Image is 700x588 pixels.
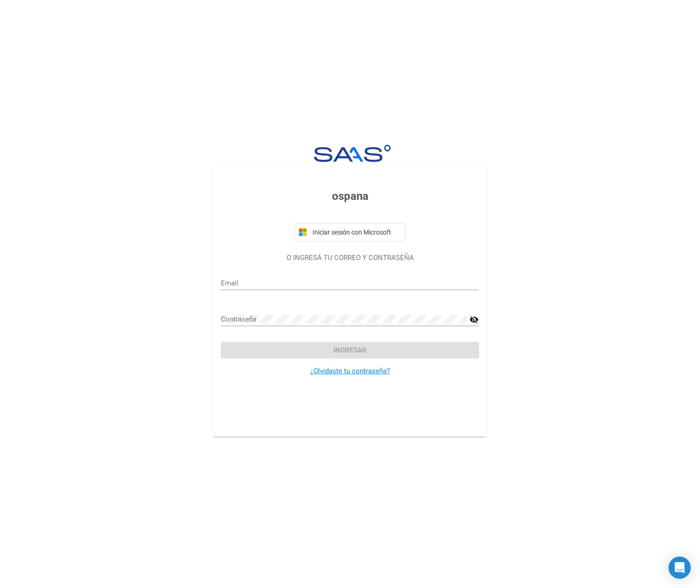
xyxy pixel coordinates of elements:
[221,253,479,263] p: O INGRESÁ TU CORREO Y CONTRASEÑA
[221,342,479,359] button: Ingresar
[669,557,691,579] div: Open Intercom Messenger
[310,367,390,375] a: ¿Olvidaste tu contraseña?
[333,346,367,354] span: Ingresar
[294,223,406,241] button: Iniciar sesión con Microsoft
[469,314,479,325] mat-icon: visibility_off
[311,229,401,236] span: Iniciar sesión con Microsoft
[221,188,479,204] h3: ospana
